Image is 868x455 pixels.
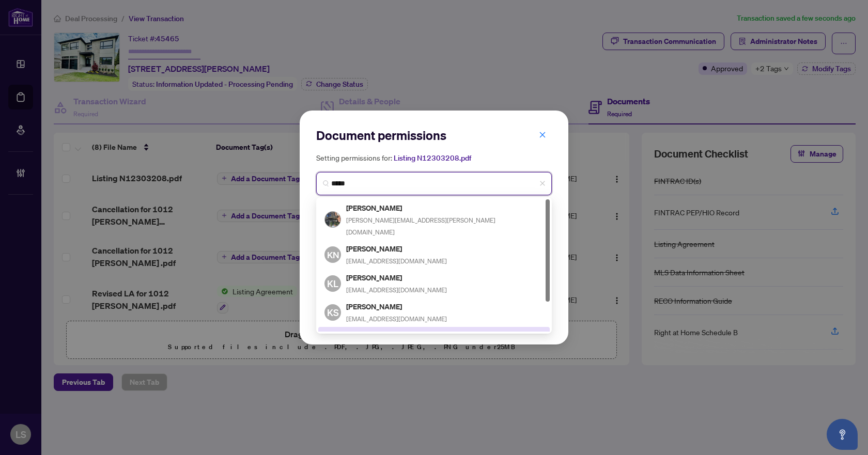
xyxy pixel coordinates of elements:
span: [EMAIL_ADDRESS][DOMAIN_NAME] [346,257,447,265]
h5: [PERSON_NAME] [346,301,447,312]
span: close [539,131,546,138]
h5: Setting permissions for: [316,152,552,164]
span: KL [327,276,338,291]
span: [EMAIL_ADDRESS][DOMAIN_NAME] [346,286,447,294]
span: KS [327,305,339,320]
h5: [PERSON_NAME] [346,243,447,255]
span: [EMAIL_ADDRESS][DOMAIN_NAME] [346,315,447,323]
h5: [PERSON_NAME] [346,330,447,341]
h5: [PERSON_NAME] [346,272,447,284]
span: close [539,180,546,186]
span: KN [327,247,339,261]
button: Open asap [827,419,858,450]
h5: [PERSON_NAME] [346,202,544,214]
h2: Document permissions [316,127,552,144]
span: [PERSON_NAME][EMAIL_ADDRESS][PERSON_NAME][DOMAIN_NAME] [346,216,495,236]
img: search_icon [323,180,329,186]
img: Profile Icon [325,212,340,227]
span: Listing N12303208.pdf [394,153,471,163]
